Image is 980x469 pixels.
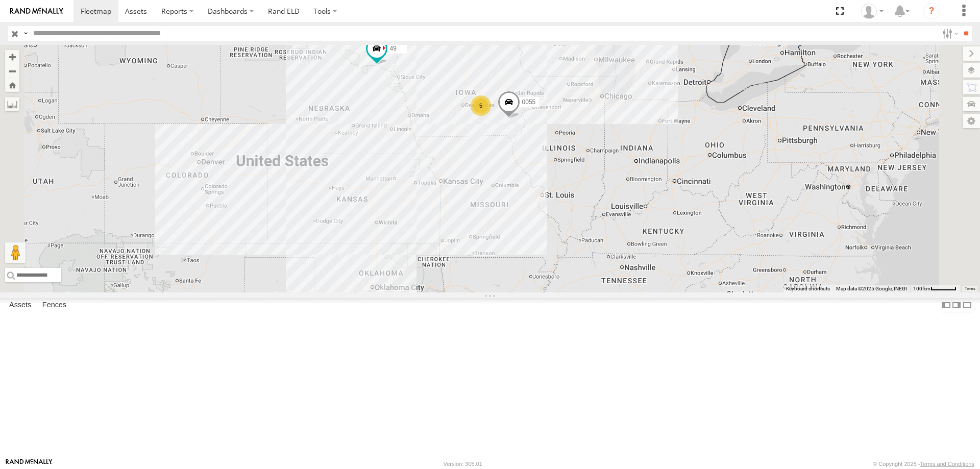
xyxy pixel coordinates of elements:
span: Map data ©2025 Google, INEGI [836,286,907,291]
label: Search Filter Options [938,26,960,41]
label: Hide Summary Table [962,298,972,313]
label: Fences [37,298,71,312]
a: Terms and Conditions [920,461,974,467]
label: Assets [4,298,36,312]
i: ? [923,3,940,19]
div: 5 [471,95,491,116]
button: Zoom in [5,50,19,64]
label: Dock Summary Table to the Right [951,298,962,313]
label: Measure [5,97,19,111]
button: Map Scale: 100 km per 47 pixels [910,285,960,292]
div: Chase Tanke [857,4,887,19]
div: © Copyright 2025 - [873,461,974,467]
div: Version: 305.01 [444,461,482,467]
a: Visit our Website [6,459,53,469]
span: 0055 [522,98,536,106]
label: Dock Summary Table to the Left [941,298,951,313]
button: Keyboard shortcuts [786,285,830,292]
span: 49 [390,45,397,52]
button: Drag Pegman onto the map to open Street View [5,242,26,263]
a: Terms [965,287,975,291]
span: 100 km [913,286,930,291]
label: Map Settings [963,114,980,128]
img: rand-logo.svg [10,8,63,15]
button: Zoom Home [5,78,19,92]
button: Zoom out [5,64,19,78]
label: Search Query [21,26,30,41]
